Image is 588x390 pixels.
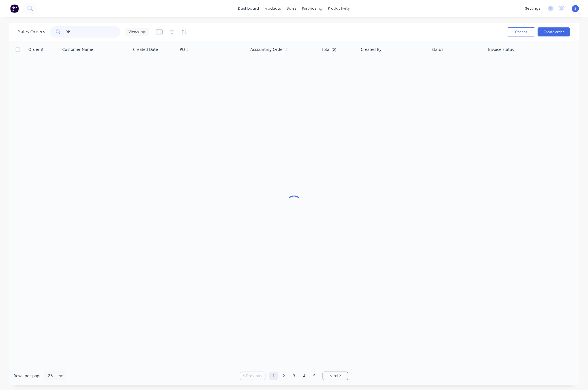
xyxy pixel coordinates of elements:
h1: Sales Orders [18,29,45,34]
span: Next [329,373,338,379]
a: Page 3 [290,372,298,380]
button: Create order [538,27,570,36]
div: Status [432,47,443,52]
div: products [262,4,284,13]
div: Order # [28,47,43,52]
a: Page 5 [310,372,319,380]
a: Page 4 [300,372,308,380]
a: Next page [323,373,348,379]
span: Views [128,29,139,35]
div: Created By [361,47,381,52]
div: sales [284,4,300,13]
div: Invoice status [488,47,514,52]
div: purchasing [300,4,325,13]
div: productivity [325,4,353,13]
div: Total ($) [321,47,336,52]
button: Options [507,27,535,36]
span: Previous [246,373,262,379]
a: Page 1 is your current page [269,372,278,380]
a: Page 2 [280,372,288,380]
a: Previous page [240,373,265,379]
span: S [574,6,576,11]
ul: Pagination [238,372,350,380]
div: Accounting Order # [250,47,288,52]
div: Customer Name [62,47,93,52]
img: Factory [10,4,19,13]
div: Created Date [133,47,158,52]
span: Rows per page [14,373,42,379]
input: Search... [66,26,121,38]
div: settings [522,4,543,13]
a: dashboard [235,4,262,13]
div: PO # [180,47,189,52]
